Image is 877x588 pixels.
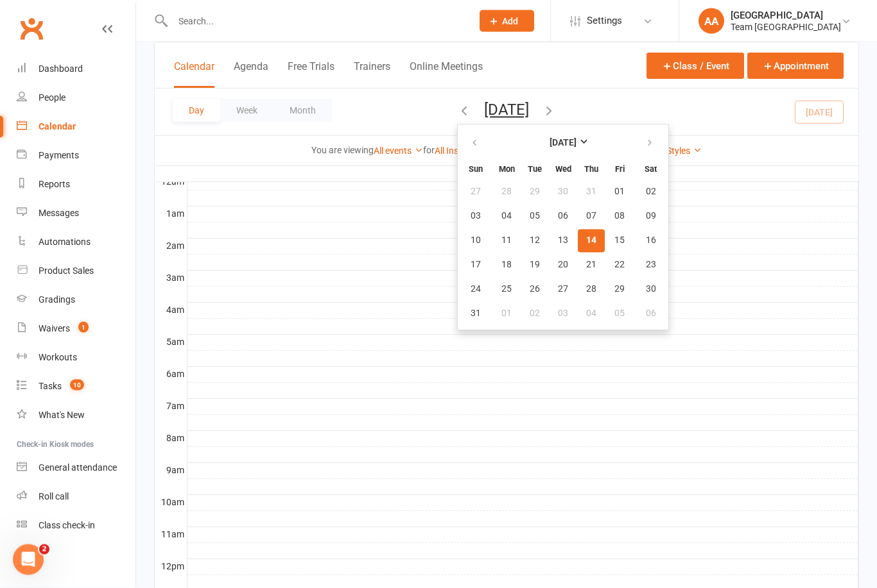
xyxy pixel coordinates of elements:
[646,284,656,294] span: 30
[39,208,79,218] div: Messages
[17,199,135,228] a: Messages
[39,150,79,160] div: Payments
[17,285,135,314] a: Gradings
[17,511,135,540] a: Class kiosk mode
[646,187,656,197] span: 02
[521,253,548,276] button: 19
[550,253,577,276] button: 20
[499,164,515,174] small: Monday
[521,278,548,301] button: 26
[39,265,94,276] div: Product Sales
[493,302,520,325] button: 01
[558,308,568,319] span: 03
[39,121,76,131] div: Calendar
[17,141,135,170] a: Payments
[155,431,187,447] th: 8am
[78,322,89,333] span: 1
[354,60,390,88] button: Trainers
[606,180,633,203] button: 01
[471,260,481,270] span: 17
[614,308,625,319] span: 05
[578,180,605,203] button: 31
[493,253,520,276] button: 18
[469,164,483,174] small: Sunday
[587,6,622,35] span: Settings
[39,237,91,247] div: Automations
[17,314,135,343] a: Waivers 1
[530,260,540,270] span: 19
[471,284,481,294] span: 24
[174,60,214,88] button: Calendar
[17,112,135,141] a: Calendar
[155,335,187,351] th: 5am
[471,211,481,221] span: 03
[530,284,540,294] span: 26
[634,302,667,325] button: 06
[13,544,44,575] iframe: Intercom live chat
[530,308,540,319] span: 02
[17,170,135,199] a: Reports
[550,180,577,203] button: 30
[501,284,512,294] span: 25
[634,205,667,228] button: 09
[459,278,492,301] button: 24
[155,527,187,543] th: 11am
[410,60,483,88] button: Online Meetings
[17,453,135,482] a: General attendance kiosk mode
[645,164,657,174] small: Saturday
[614,187,625,197] span: 01
[459,302,492,325] button: 31
[634,253,667,276] button: 23
[274,99,332,122] button: Month
[530,235,540,246] span: 12
[155,495,187,511] th: 10am
[606,205,633,228] button: 08
[501,260,512,270] span: 18
[521,205,548,228] button: 05
[493,278,520,301] button: 25
[578,229,605,252] button: 14
[586,187,596,197] span: 31
[17,55,135,83] a: Dashboard
[155,174,187,190] th: 12am
[493,205,520,228] button: 04
[493,229,520,252] button: 11
[501,308,512,319] span: 01
[606,278,633,301] button: 29
[471,235,481,246] span: 10
[646,308,656,319] span: 06
[586,235,596,246] span: 14
[646,260,656,270] span: 23
[586,211,596,221] span: 07
[169,12,463,30] input: Search...
[374,146,423,156] a: All events
[39,462,117,473] div: General attendance
[155,206,187,223] th: 1am
[39,92,65,103] div: People
[586,308,596,319] span: 04
[586,284,596,294] span: 28
[578,205,605,228] button: 07
[17,256,135,285] a: Product Sales
[435,146,502,156] a: All Instructors
[530,187,540,197] span: 29
[39,381,62,391] div: Tasks
[17,228,135,256] a: Automations
[647,53,744,79] button: Class / Event
[614,284,625,294] span: 29
[606,229,633,252] button: 15
[501,235,512,246] span: 11
[234,60,268,88] button: Agenda
[747,53,844,79] button: Appointment
[646,211,656,221] span: 09
[480,10,534,32] button: Add
[471,187,481,197] span: 27
[615,164,625,174] small: Friday
[550,138,577,148] strong: [DATE]
[634,278,667,301] button: 30
[155,399,187,415] th: 7am
[155,303,187,319] th: 4am
[17,343,135,372] a: Workouts
[521,229,548,252] button: 12
[578,253,605,276] button: 21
